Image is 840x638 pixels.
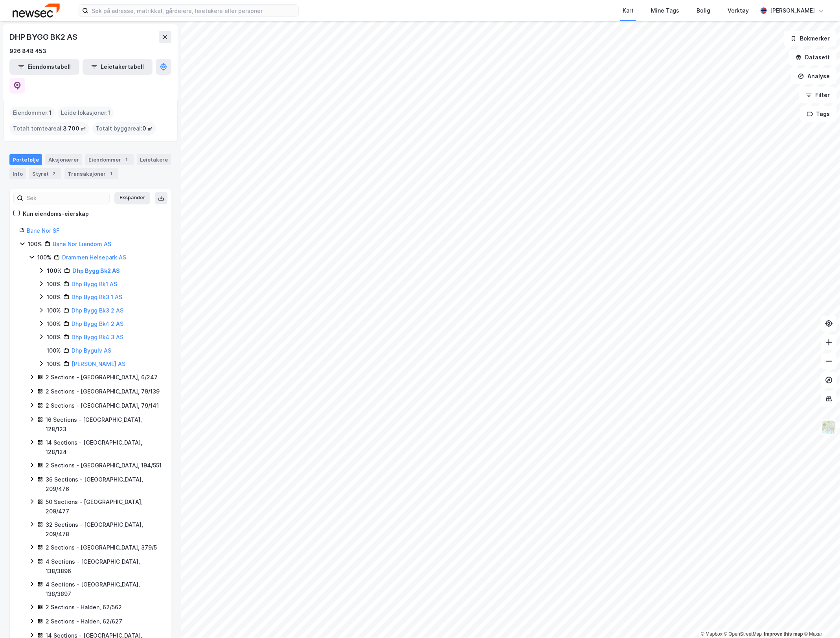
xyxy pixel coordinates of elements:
img: newsec-logo.f6e21ccffca1b3a03d2d.png [13,4,60,17]
div: 100% [47,359,61,369]
div: Leide lokasjoner : [58,107,114,119]
div: Transaksjoner [64,168,118,179]
button: Filter [799,87,837,103]
div: 100% [37,253,51,262]
div: 100% [47,306,61,315]
div: 100% [47,279,61,289]
div: Kontrollprogram for chat [801,600,840,638]
div: 2 Sections - [GEOGRAPHIC_DATA], 194/551 [46,461,162,470]
a: Dhp Bygg Bk4 3 AS [72,334,123,340]
div: 2 Sections - [GEOGRAPHIC_DATA], 79/141 [46,401,159,410]
button: Ekspander [114,192,150,204]
div: Bolig [697,6,710,15]
div: Totalt tomteareal : [10,122,89,135]
span: 1 [108,108,110,118]
div: Kart [623,6,634,15]
input: Søk [23,192,109,204]
div: 100% [47,266,62,276]
div: 32 Sections - [GEOGRAPHIC_DATA], 209/478 [46,520,162,539]
div: 50 Sections - [GEOGRAPHIC_DATA], 209/477 [46,497,162,516]
button: Tags [800,106,837,122]
div: 4 Sections - [GEOGRAPHIC_DATA], 138/3897 [46,580,162,599]
div: 2 Sections - [GEOGRAPHIC_DATA], 379/5 [46,543,157,552]
div: 926 848 453 [9,46,46,56]
div: 16 Sections - [GEOGRAPHIC_DATA], 128/123 [46,415,162,434]
div: Eiendommer : [10,107,55,119]
div: 4 Sections - [GEOGRAPHIC_DATA], 138/3896 [46,557,162,576]
div: 2 Sections - [GEOGRAPHIC_DATA], 6/247 [46,373,158,382]
a: [PERSON_NAME] AS [72,360,125,367]
div: 2 [50,170,58,178]
div: Leietakere [137,154,171,165]
div: Verktøy [728,6,749,15]
button: Bokmerker [784,31,837,46]
a: Dhp Bygulv AS [72,347,111,354]
div: 1 [123,156,131,164]
a: Mapbox [701,631,722,637]
div: 100% [47,333,61,342]
span: 0 ㎡ [142,124,153,133]
a: Bane Nor Eiendom AS [53,241,111,247]
div: Aksjonærer [45,154,82,165]
div: Totalt byggareal : [92,122,156,135]
a: Bane Nor SF [27,227,59,234]
a: Dhp Bygg Bk3 1 AS [72,294,122,300]
a: Dhp Bygg Bk2 AS [72,267,120,274]
a: Dhp Bygg Bk1 AS [72,281,117,287]
button: Leietakertabell [83,59,153,75]
a: OpenStreetMap [724,631,762,637]
div: 2 Sections - [GEOGRAPHIC_DATA], 79/139 [46,387,160,396]
div: 100% [47,292,61,302]
div: 2 Sections - Halden, 62/562 [46,603,122,612]
div: DHP BYGG BK2 AS [9,31,79,43]
div: Info [9,168,26,179]
input: Søk på adresse, matrikkel, gårdeiere, leietakere eller personer [88,5,298,17]
button: Analyse [791,68,837,84]
a: Dhp Bygg Bk4 2 AS [72,320,123,327]
iframe: Chat Widget [801,600,840,638]
div: Portefølje [9,154,42,165]
div: 100% [47,346,61,355]
div: Mine Tags [651,6,679,15]
button: Datasett [789,50,837,65]
div: 14 Sections - [GEOGRAPHIC_DATA], 128/124 [46,438,162,457]
span: 3 700 ㎡ [63,124,86,133]
a: Drammen Helsepark AS [62,254,126,261]
div: 36 Sections - [GEOGRAPHIC_DATA], 209/476 [46,475,162,494]
button: Eiendomstabell [9,59,79,75]
div: 2 Sections - Halden, 62/627 [46,617,122,626]
span: 1 [49,108,51,118]
div: Kun eiendoms-eierskap [23,209,89,219]
img: Z [822,420,836,435]
a: Improve this map [764,631,803,637]
div: 1 [107,170,115,178]
div: Eiendommer [85,154,134,165]
div: Styret [29,168,61,179]
div: 100% [28,239,42,249]
div: [PERSON_NAME] [770,6,815,15]
div: 100% [47,319,61,329]
a: Dhp Bygg Bk3 2 AS [72,307,123,314]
